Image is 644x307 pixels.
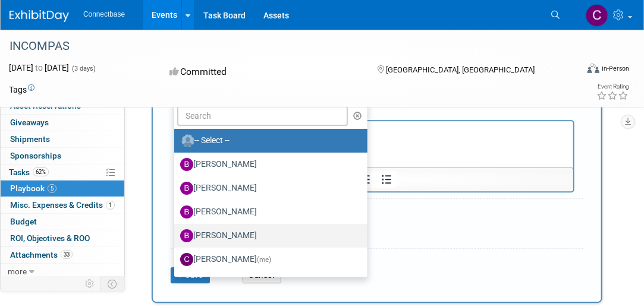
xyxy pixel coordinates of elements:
[180,202,356,221] label: [PERSON_NAME]
[10,183,56,193] span: Playbook
[9,167,49,177] span: Tasks
[100,276,125,292] td: Toggle Event Tabs
[180,253,193,266] img: C.jpg
[1,264,124,280] a: more
[177,106,348,126] input: Search
[10,217,37,226] span: Budget
[48,184,56,193] span: 5
[1,181,124,197] a: Playbook5
[1,164,124,181] a: Tasks62%
[257,255,271,263] span: (me)
[61,250,73,259] span: 33
[180,179,356,198] label: [PERSON_NAME]
[33,167,49,176] span: 62%
[33,63,45,72] span: to
[1,230,124,246] a: ROI, Objectives & ROO
[180,274,356,293] label: [PERSON_NAME]
[1,115,124,131] a: Giveaways
[180,155,356,174] label: [PERSON_NAME]
[10,200,115,210] span: Misc. Expenses & Credits
[180,205,193,219] img: B.jpg
[10,233,90,243] span: ROI, Objectives & ROO
[1,148,124,164] a: Sponsorships
[10,134,50,144] span: Shipments
[106,201,115,210] span: 1
[83,10,125,18] span: Connectbase
[180,229,193,242] img: B.jpg
[1,131,124,147] a: Shipments
[10,118,49,127] span: Giveaways
[181,134,194,147] img: Unassigned-User-Icon.png
[181,121,573,167] iframe: Rich Text Area
[171,267,210,284] button: Save
[10,151,61,160] span: Sponsorships
[596,84,629,90] div: Event Rating
[1,214,124,230] a: Budget
[9,63,69,72] span: [DATE] [DATE]
[1,247,124,263] a: Attachments33
[71,65,96,72] span: (3 days)
[180,158,193,171] img: B.jpg
[180,131,356,150] label: -- Select --
[180,250,356,269] label: [PERSON_NAME]
[376,171,397,188] button: Bullet list
[386,65,535,74] span: [GEOGRAPHIC_DATA], [GEOGRAPHIC_DATA]
[180,182,193,195] img: B.jpg
[9,84,34,96] td: Tags
[167,62,359,83] div: Committed
[588,64,599,73] img: Format-Inperson.png
[180,226,356,245] label: [PERSON_NAME]
[8,267,27,276] span: more
[601,64,629,73] div: In-Person
[10,10,69,22] img: ExhibitDay
[1,197,124,213] a: Misc. Expenses & Credits1
[533,62,629,80] div: Event Format
[5,36,568,57] div: INCOMPAS
[586,4,608,27] img: Carmine Caporelli
[180,98,574,120] div: Details/Notes
[10,250,73,259] span: Attachments
[80,276,100,292] td: Personalize Event Tab Strip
